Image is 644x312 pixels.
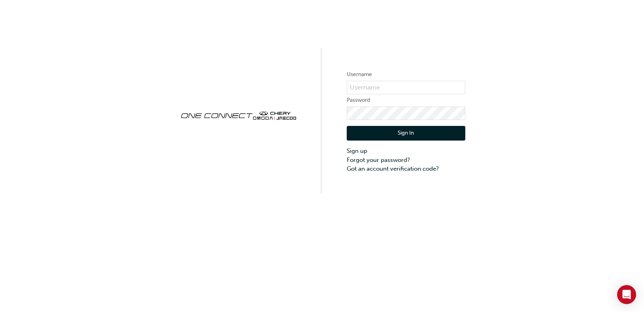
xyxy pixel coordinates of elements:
label: Password [347,95,465,105]
button: Sign In [347,126,465,141]
a: Forgot your password? [347,156,465,165]
label: Username [347,70,465,79]
input: Username [347,81,465,94]
img: oneconnect [179,105,298,125]
a: Got an account verification code? [347,164,465,173]
div: Open Intercom Messenger [617,285,636,304]
a: Sign up [347,146,465,156]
